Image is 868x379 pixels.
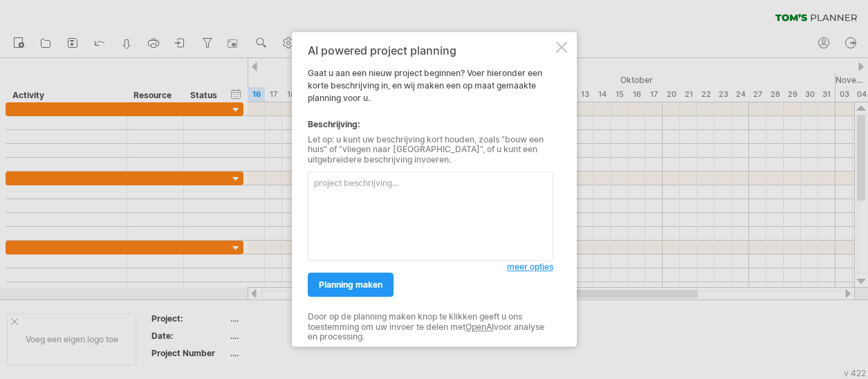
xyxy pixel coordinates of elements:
[308,313,553,342] div: Door op de planning maken knop te klikken geeft u ons toestemming om uw invoer te delen met voor ...
[465,322,494,332] a: OpenAI
[308,44,553,334] div: Gaat u aan een nieuw project beginnen? Voer hieronder een korte beschrijving in, en wij maken een...
[319,280,382,290] span: planning maken
[507,262,553,272] span: meer opties
[308,273,394,297] a: planning maken
[308,135,553,165] div: Let op: u kunt uw beschrijving kort houden, zoals "bouw een huis" of "vliegen naar [GEOGRAPHIC_DA...
[308,44,553,57] div: AI powered project planning
[507,261,553,274] a: meer opties
[308,118,553,131] div: Beschrijving:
